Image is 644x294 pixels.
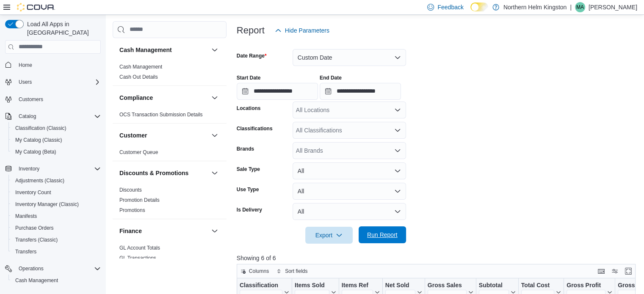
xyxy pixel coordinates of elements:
button: Inventory [15,164,43,174]
button: Manifests [8,210,104,222]
p: Showing 6 of 6 [237,254,640,262]
span: MA [576,2,584,12]
span: Users [15,77,101,87]
label: Start Date [237,74,261,81]
input: Dark Mode [470,3,488,11]
span: Promotion Details [119,197,160,203]
div: Subtotal [479,281,509,289]
span: Columns [249,268,269,275]
span: Run Report [367,231,398,239]
button: Classification (Classic) [8,122,104,134]
a: Customers [15,94,47,104]
button: Cash Management [119,46,208,54]
span: My Catalog (Classic) [15,137,62,143]
span: Adjustments (Classic) [15,177,64,184]
button: Hide Parameters [271,22,333,39]
button: Display options [610,266,620,276]
span: Catalog [15,111,101,121]
button: Open list of options [394,147,401,154]
button: Finance [210,226,220,236]
button: My Catalog (Classic) [8,134,104,146]
span: Inventory Manager (Classic) [15,201,79,208]
span: Purchase Orders [12,223,101,233]
button: Open list of options [394,107,401,113]
span: My Catalog (Classic) [12,135,101,145]
div: Net Sold [385,281,415,289]
h3: Finance [119,227,142,235]
label: Classifications [237,125,273,132]
a: GL Transactions [119,255,156,261]
button: Users [2,76,104,88]
div: Finance [113,243,227,267]
button: Sort fields [273,266,311,276]
span: Customers [19,96,43,103]
button: Adjustments (Classic) [8,175,104,187]
span: Load All Apps in [GEOGRAPHIC_DATA] [24,20,101,37]
button: Cash Management [210,45,220,55]
button: Customer [210,130,220,140]
span: Manifests [12,211,101,221]
button: Run Report [359,226,406,243]
div: Mike Allan [575,2,585,12]
button: Keyboard shortcuts [596,266,606,276]
a: Purchase Orders [12,223,57,233]
h3: Customer [119,131,147,140]
span: Manifests [15,213,37,220]
h3: Compliance [119,93,153,102]
div: Gross Sales [428,281,467,289]
a: Promotion Details [119,197,160,203]
span: Cash Management [15,277,58,284]
a: My Catalog (Classic) [12,135,66,145]
span: Transfers (Classic) [12,235,101,245]
span: Customer Queue [119,149,158,156]
label: Use Type [237,186,259,193]
button: Operations [2,263,104,275]
button: Custom Date [293,49,406,66]
a: Cash Out Details [119,74,158,80]
span: My Catalog (Beta) [15,148,56,155]
label: End Date [320,74,342,81]
button: Catalog [15,111,39,121]
input: Press the down key to open a popover containing a calendar. [237,83,318,100]
button: Purchase Orders [8,222,104,234]
span: My Catalog (Beta) [12,147,101,157]
a: GL Account Totals [119,245,160,251]
span: Sort fields [285,268,307,275]
div: Discounts & Promotions [113,185,227,219]
a: Cash Management [119,64,162,70]
span: Transfers (Classic) [15,236,58,243]
h3: Report [237,25,265,36]
a: Transfers [12,247,40,257]
label: Brands [237,146,254,152]
span: Inventory [19,165,39,172]
span: Export [310,227,348,244]
div: Items Ref [342,281,373,289]
span: Inventory Manager (Classic) [12,199,101,209]
span: Operations [19,265,44,272]
span: Transfers [15,248,36,255]
span: Promotions [119,207,145,214]
input: Press the down key to open a popover containing a calendar. [320,83,401,100]
a: Inventory Count [12,187,55,198]
span: Inventory [15,164,101,174]
a: Manifests [12,211,40,221]
button: Catalog [2,110,104,122]
label: Sale Type [237,166,260,173]
span: Transfers [12,247,101,257]
button: Enter fullscreen [623,266,633,276]
button: Customers [2,93,104,105]
button: Export [305,227,353,244]
div: Customer [113,147,227,161]
span: Operations [15,264,101,274]
div: Cash Management [113,62,227,85]
button: Inventory Manager (Classic) [8,198,104,210]
span: Feedback [437,3,463,11]
label: Is Delivery [237,206,262,213]
button: Transfers (Classic) [8,234,104,246]
div: Classification [240,281,282,289]
span: Purchase Orders [15,225,54,231]
a: Classification (Classic) [12,123,70,133]
span: Catalog [19,113,36,120]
